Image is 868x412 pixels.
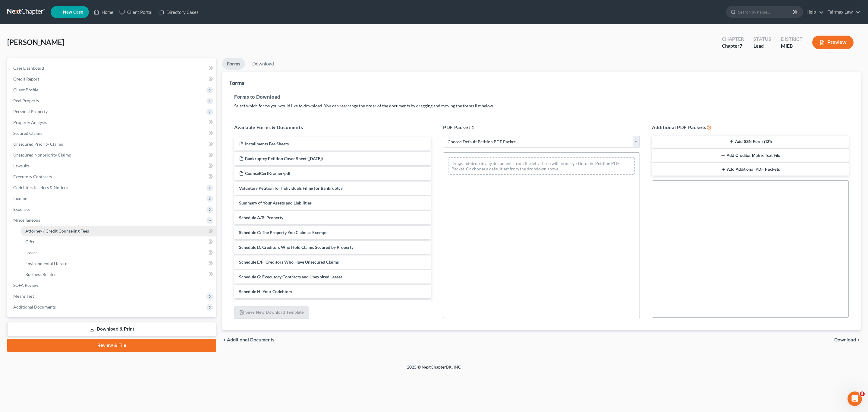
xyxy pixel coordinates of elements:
div: Drag-and-drop in any documents from the left. These will be merged into the Petition PDF Packet. ... [448,157,635,175]
span: Executory Contracts [13,174,52,179]
h5: Additional PDF Packets [652,124,849,131]
span: Codebtors Insiders & Notices [13,185,68,190]
span: Schedule E/F: Creditors Who Have Unsecured Claims [239,259,339,265]
span: Lawsuits [13,163,30,168]
a: Client Portal [116,7,156,17]
span: Schedule C: The Property You Claim as Exempt [239,230,327,235]
button: Add Creditor Matrix Text File [652,149,849,162]
a: Directory Cases [156,7,202,17]
a: Unsecured Priority Claims [8,139,216,150]
div: District [781,36,803,43]
span: Installments Fee Sheets [245,141,289,146]
span: Business Related [25,272,57,277]
i: chevron_left [222,338,227,342]
a: Credit Report [8,74,216,84]
span: Bankruptcy Petition Cover Sheet ([DATE]) [245,156,323,161]
input: Search by name... [738,6,793,17]
div: Status [753,36,771,43]
a: Gifts [20,236,216,247]
h5: Forms to Download [234,93,849,100]
a: Executory Contracts [8,171,216,182]
span: Schedule D: Creditors Who Hold Claims Secured by Property [239,245,354,250]
span: Losses [25,250,37,255]
span: Property Analysis [13,120,47,125]
span: Schedule G: Executory Contracts and Unexpired Leases [239,274,342,279]
a: Case Dashboard [8,63,216,74]
span: Credit Report [13,76,39,81]
i: chevron_right [856,338,861,342]
a: Property Analysis [8,117,216,128]
button: Save New Download Template [234,306,309,319]
span: Gifts [25,239,34,244]
span: [PERSON_NAME] [7,38,64,46]
span: Voluntary Petition for Individuals Filing for Bankruptcy [239,185,343,191]
span: CounselCertKramer-pdf [245,171,291,176]
p: Select which forms you would like to download. You can rearrange the order of the documents by dr... [234,103,849,109]
span: Secured Claims [13,131,42,136]
span: Environmental Hazards [25,261,69,266]
h5: Available Forms & Documents [234,124,431,131]
span: Real Property [13,98,39,103]
span: Attorney / Credit Counseling Fees [25,228,89,233]
span: Client Profile [13,87,38,92]
a: SOFA Review [8,280,216,291]
button: Download chevron_right [834,338,861,342]
a: Review & File [7,339,216,352]
span: Unsecured Nonpriority Claims [13,152,71,157]
span: Personal Property [13,109,48,114]
div: Chapter [722,36,744,43]
div: MIEB [781,43,803,49]
span: Summary of Your Assets and Liabilities [239,200,312,205]
a: Help [804,7,824,17]
a: Unsecured Nonpriority Claims [8,150,216,160]
span: Expenses [13,207,30,212]
div: Chapter [722,43,744,49]
span: Miscellaneous [13,217,40,223]
a: Environmental Hazards [20,258,216,269]
button: Add SSN Form (121) [652,136,849,148]
a: Download & Print [7,322,216,336]
a: Download [247,58,279,70]
a: Forms [222,58,245,70]
span: Additional Documents [13,304,56,309]
span: 5 [860,391,865,396]
button: Add Additional PDF Packets [652,163,849,176]
span: 7 [740,43,742,49]
a: Losses [20,247,216,258]
span: Unsecured Priority Claims [13,141,63,147]
a: Lawsuits [8,160,216,171]
a: Attorney / Credit Counseling Fees [20,226,216,236]
span: SOFA Review [13,283,38,288]
div: Forms [229,79,244,87]
span: Download [834,338,856,342]
div: 2025 © NextChapterBK, INC [262,364,606,375]
a: Home [91,7,116,17]
span: Schedule H: Your Codebtors [239,289,292,294]
span: Schedule A/B: Property [239,215,283,220]
div: Lead [753,43,771,49]
a: chevron_left Additional Documents [222,338,275,342]
iframe: Intercom live chat [848,391,862,406]
a: Secured Claims [8,128,216,139]
a: Fairmax Law [824,7,860,17]
span: New Case [63,10,83,14]
span: Case Dashboard [13,65,44,71]
span: Additional Documents [227,338,275,342]
span: Income [13,196,27,201]
button: Preview [812,36,854,49]
span: Means Test [13,293,34,299]
a: Business Related [20,269,216,280]
h5: PDF Packet 1 [443,124,640,131]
